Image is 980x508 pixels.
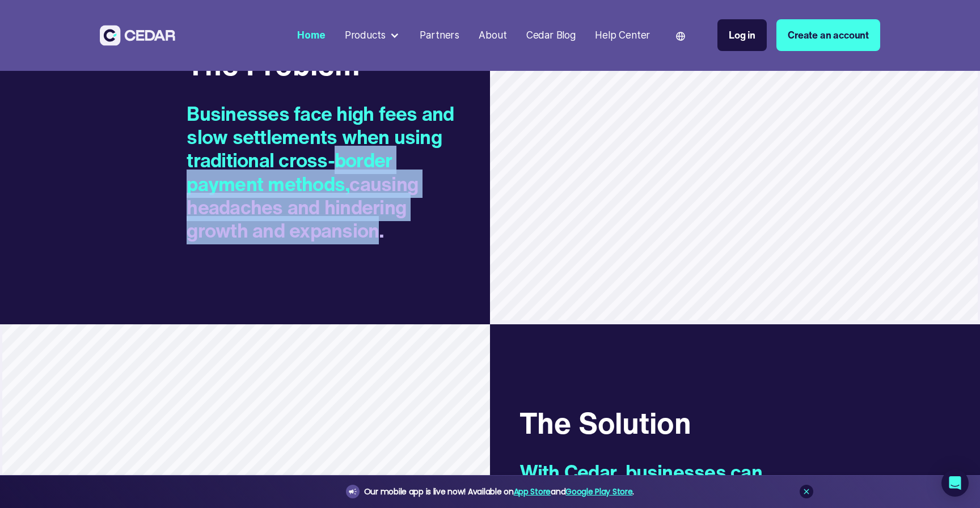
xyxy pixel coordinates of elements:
a: Partners [415,22,464,48]
a: App Store [514,486,551,497]
img: world icon [676,32,685,41]
a: Log in [717,19,767,51]
div: Our mobile app is live now! Available on and . [364,485,634,499]
h3: The Solution [519,406,793,441]
div: Partners [420,28,459,43]
a: About [474,22,512,48]
a: Help Center [590,22,655,48]
a: Home [293,22,330,48]
a: Cedar Blog [521,22,580,48]
h3: The Problem [187,48,461,83]
a: Create an account [776,19,880,51]
div: Home [297,28,325,43]
img: announcement [348,487,357,496]
div: Cedar Blog [526,28,576,43]
div: Products [345,28,386,43]
div: Log in [729,28,755,43]
span: Businesses face high fees and slow settlements when using traditional cross-border payment methods, [187,99,454,198]
div: Help Center [595,28,650,43]
h2: causing headaches and hindering growth and expansion. [187,102,461,243]
a: Google Play Store [565,486,632,497]
div: About [479,28,506,43]
div: Products [340,23,405,48]
div: Open Intercom Messenger [941,469,969,497]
